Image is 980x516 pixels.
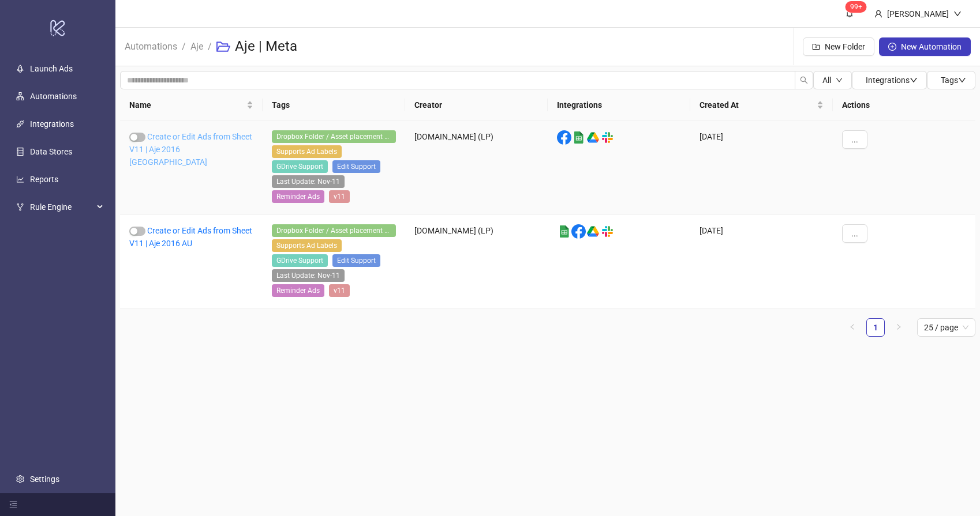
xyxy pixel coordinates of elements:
div: [PERSON_NAME] [882,7,953,20]
li: Next Page [889,318,908,337]
span: Dropbox Folder / Asset placement detection [272,130,396,143]
a: Create or Edit Ads from Sheet V11 | Aje 2016 [GEOGRAPHIC_DATA] [129,132,252,167]
div: [DATE] [690,121,833,215]
span: New Automation [901,42,962,51]
span: Reminder Ads [272,190,324,203]
span: fork [16,203,24,211]
a: Settings [30,474,59,484]
span: Edit Support [332,254,380,267]
button: Tagsdown [927,71,975,89]
th: Tags [263,89,405,121]
button: right [889,318,908,337]
button: New Folder [803,37,874,56]
a: Reports [30,175,58,184]
span: down [953,10,962,18]
a: Create or Edit Ads from Sheet V11 | Aje 2016 AU [129,226,252,248]
div: [DATE] [690,215,833,309]
span: right [895,323,902,330]
a: Aje [188,39,205,52]
span: New Folder [825,42,865,51]
span: bell [846,9,854,17]
span: Supports Ad Labels [272,239,342,252]
div: [DOMAIN_NAME] (LP) [405,215,548,309]
th: Creator [405,89,548,121]
th: Actions [833,89,975,121]
span: Name [129,99,244,111]
div: [DOMAIN_NAME] (LP) [405,121,548,215]
th: Integrations [548,89,690,121]
li: / [182,28,186,65]
span: down [910,76,918,84]
h3: Aje | Meta [235,37,297,56]
span: folder-add [812,43,820,51]
span: search [800,76,808,84]
span: GDrive Support [272,160,328,173]
a: Automations [122,39,179,52]
div: Page Size [917,318,975,337]
span: plus-circle [888,43,896,51]
a: Integrations [30,119,74,129]
button: Integrationsdown [852,71,927,89]
span: Tags [941,76,966,85]
span: down [958,76,966,84]
span: Supports Ad Labels [272,145,342,158]
span: Last Update: Nov-11 [272,175,345,188]
button: New Automation [879,37,971,56]
span: user [874,10,882,18]
span: Integrations [866,76,918,85]
span: Created At [700,99,814,111]
li: 1 [866,318,885,337]
span: down [836,77,843,84]
span: left [849,323,856,330]
span: v11 [329,284,350,297]
span: v11 [329,190,350,203]
a: Automations [30,92,77,101]
a: Data Stores [30,147,72,156]
span: Dropbox Folder / Asset placement detection [272,224,396,237]
li: / [208,28,212,65]
span: GDrive Support [272,254,328,267]
span: All [822,76,831,85]
sup: 1566 [846,1,867,13]
th: Created At [690,89,833,121]
span: ... [851,135,858,144]
span: Reminder Ads [272,284,324,297]
span: Edit Support [332,160,380,173]
button: left [843,318,862,337]
button: ... [842,130,867,149]
span: Rule Engine [30,195,93,219]
th: Name [120,89,263,121]
li: Previous Page [843,318,862,337]
span: Last Update: Nov-11 [272,269,345,282]
span: 25 / page [924,319,968,336]
a: Launch Ads [30,64,73,73]
a: 1 [867,319,884,336]
button: ... [842,224,867,243]
span: menu-fold [9,500,17,509]
span: folder-open [216,40,230,54]
span: ... [851,229,858,238]
button: Alldown [813,71,852,89]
